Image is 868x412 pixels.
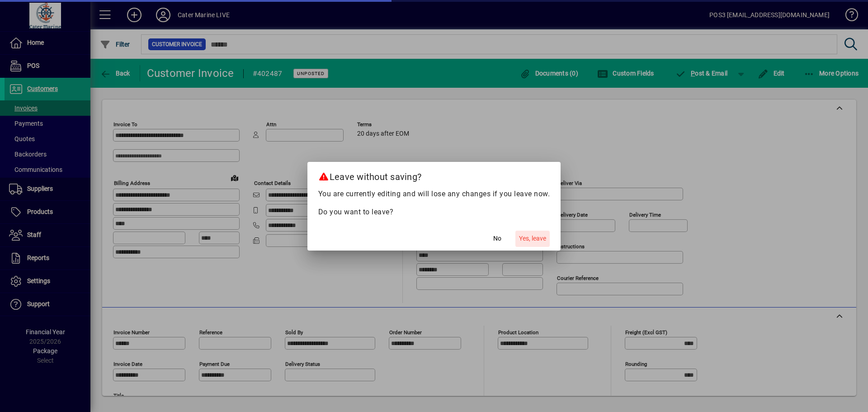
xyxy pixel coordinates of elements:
p: Do you want to leave? [318,207,550,218]
button: Yes, leave [515,231,550,247]
span: No [493,234,501,243]
button: No [483,231,512,247]
span: Yes, leave [519,234,546,243]
p: You are currently editing and will lose any changes if you leave now. [318,189,550,199]
h2: Leave without saving? [307,162,561,188]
